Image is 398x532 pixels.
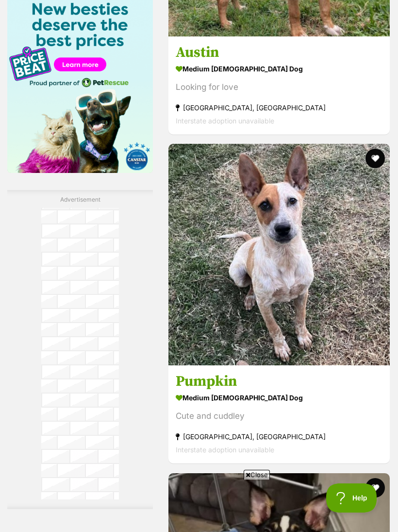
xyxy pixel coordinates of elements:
strong: medium [DEMOGRAPHIC_DATA] Dog [176,391,382,405]
iframe: Advertisement [22,483,376,527]
button: favourite [365,149,385,168]
iframe: Help Scout Beacon - Open [326,483,379,513]
a: Austin medium [DEMOGRAPHIC_DATA] Dog Looking for love [GEOGRAPHIC_DATA], [GEOGRAPHIC_DATA] Inters... [168,36,390,135]
div: Looking for love [176,81,382,94]
div: Cute and cuddley [176,410,382,423]
span: Interstate adoption unavailable [176,446,274,454]
span: Close [244,470,270,480]
span: Interstate adoption unavailable [176,117,274,125]
strong: medium [DEMOGRAPHIC_DATA] Dog [176,62,382,76]
strong: [GEOGRAPHIC_DATA], [GEOGRAPHIC_DATA] [176,101,382,114]
h3: Pumpkin [176,373,382,391]
img: Pumpkin - Australian Cattle Dog [168,144,390,365]
a: Pumpkin medium [DEMOGRAPHIC_DATA] Dog Cute and cuddley [GEOGRAPHIC_DATA], [GEOGRAPHIC_DATA] Inter... [168,365,390,464]
h3: Austin [176,43,382,62]
strong: [GEOGRAPHIC_DATA], [GEOGRAPHIC_DATA] [176,430,382,444]
button: favourite [365,478,385,498]
div: Advertisement [7,190,153,509]
iframe: Advertisement [41,208,119,499]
